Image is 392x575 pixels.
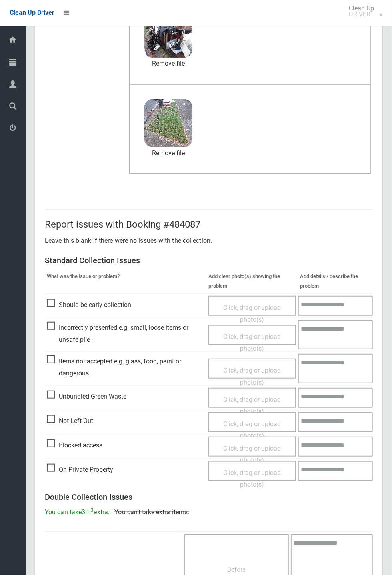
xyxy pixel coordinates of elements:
[45,270,206,293] th: What was the issue or problem?
[45,508,110,516] span: You can take extra.
[47,391,126,403] span: Unbundled Green Waste
[114,508,189,516] span: You can't take extra items.
[349,11,374,17] small: DRIVER
[45,493,373,501] h3: Double Collection Issues
[223,469,281,489] span: Click, drag or upload photo(s)
[45,235,373,247] p: Leave this blank if there were no issues with the collection.
[345,5,382,17] span: Clean Up
[47,439,102,451] span: Blocked access
[10,7,54,19] a: Clean Up Driver
[47,322,204,345] span: Incorrectly presented e.g. small, loose items or unsafe pile
[47,355,204,379] span: Items not accepted e.g. glass, food, paint or dangerous
[47,415,93,427] span: Not Left Out
[45,256,373,265] h3: Standard Collection Issues
[223,420,281,440] span: Click, drag or upload photo(s)
[47,464,113,476] span: On Private Property
[223,445,281,464] span: Click, drag or upload photo(s)
[223,396,281,415] span: Click, drag or upload photo(s)
[111,508,113,516] span: |
[82,508,94,516] span: 3m
[223,367,281,386] span: Click, drag or upload photo(s)
[47,299,131,311] span: Should be early collection
[144,58,192,70] a: Remove file
[206,270,298,293] th: Add clear photo(s) showing the problem
[298,270,373,293] th: Add details / describe the problem
[91,507,94,513] sup: 3
[144,147,192,159] a: Remove file
[223,333,281,353] span: Click, drag or upload photo(s)
[10,9,54,16] span: Clean Up Driver
[45,219,373,230] h2: Report issues with Booking #484087
[223,304,281,323] span: Click, drag or upload photo(s)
